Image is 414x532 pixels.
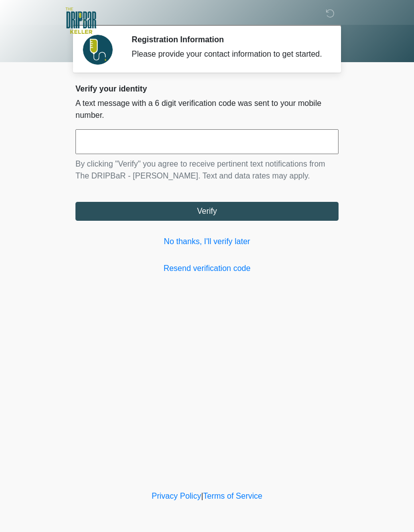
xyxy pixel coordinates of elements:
div: Please provide your contact information to get started. [132,48,324,60]
button: Verify [75,202,339,221]
a: | [201,492,203,500]
a: Terms of Service [203,492,262,500]
p: By clicking "Verify" you agree to receive pertinent text notifications from The DRIPBaR - [PERSON... [75,158,339,182]
h2: Verify your identity [75,84,339,93]
img: The DRIPBaR - Keller Logo [66,7,96,34]
a: Resend verification code [75,263,339,274]
img: Agent Avatar [83,35,113,65]
p: A text message with a 6 digit verification code was sent to your mobile number. [75,97,339,121]
a: Privacy Policy [152,492,202,500]
a: No thanks, I'll verify later [75,236,339,248]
